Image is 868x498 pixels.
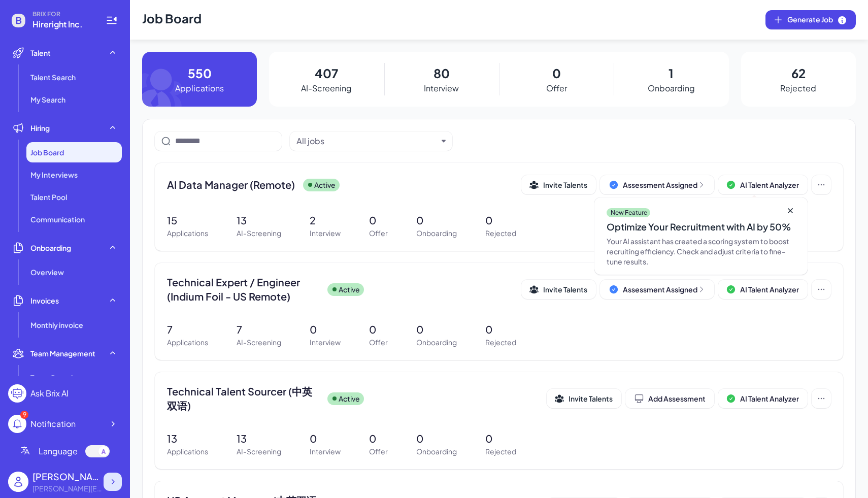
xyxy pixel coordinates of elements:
[30,348,95,358] span: Team Management
[543,285,587,294] span: Invite Talents
[315,64,338,82] p: 407
[521,280,596,299] button: Invite Talents
[32,18,93,30] span: Hireright Inc.
[552,64,561,82] p: 0
[521,175,596,194] button: Invite Talents
[547,389,621,408] button: Invite Talents
[369,213,388,228] p: 0
[416,213,457,228] p: 0
[167,384,319,413] span: Technical Talent Sourcer (中英双语)
[416,446,457,457] p: Onboarding
[543,180,587,189] span: Invite Talents
[30,267,64,277] span: Overview
[167,213,208,228] p: 15
[546,82,567,94] p: Offer
[669,64,674,82] p: 1
[167,337,208,348] p: Applications
[237,228,281,239] p: AI-Screening
[416,228,457,239] p: Onboarding
[369,322,388,337] p: 0
[310,322,341,337] p: 0
[296,135,324,147] div: All jobs
[625,389,714,408] button: Add Assessment
[32,483,104,494] div: carol@joinbrix.com
[32,470,104,483] div: Shuwei Yang
[30,192,67,202] span: Talent Pool
[740,285,799,294] span: AI Talent Analyzer
[634,393,706,404] div: Add Assessment
[424,82,459,94] p: Interview
[167,431,208,446] p: 13
[237,431,281,446] p: 13
[167,228,208,239] p: Applications
[237,322,281,337] p: 7
[167,178,295,192] span: AI Data Manager (Remote)
[607,236,795,267] div: Your AI assistant has created a scoring system to boost recruiting efficiency. Check and adjust c...
[369,228,388,239] p: Offer
[416,337,457,348] p: Onboarding
[780,82,816,94] p: Rejected
[718,175,808,194] button: AI Talent Analyzer
[30,72,76,82] span: Talent Search
[485,446,516,457] p: Rejected
[718,389,808,408] button: AI Talent Analyzer
[310,446,341,457] p: Interview
[32,10,93,18] span: BRIX FOR
[296,135,438,147] button: All jobs
[30,170,78,180] span: My Interviews
[485,322,516,337] p: 0
[30,123,50,133] span: Hiring
[167,446,208,457] p: Applications
[30,94,65,105] span: My Search
[623,180,706,190] div: Assessment Assigned
[433,64,450,82] p: 80
[623,284,706,294] div: Assessment Assigned
[740,394,799,403] span: AI Talent Analyzer
[30,243,71,253] span: Onboarding
[485,228,516,239] p: Rejected
[237,213,281,228] p: 13
[569,394,613,403] span: Invite Talents
[30,387,69,400] div: Ask Brix AI
[600,175,714,194] button: Assessment Assigned
[30,214,85,224] span: Communication
[485,337,516,348] p: Rejected
[8,472,28,492] img: user_logo.png
[611,209,647,217] p: New Feature
[39,445,78,457] span: Language
[765,10,856,29] button: Generate Job
[30,320,83,330] span: Monthly invoice
[369,431,388,446] p: 0
[167,275,319,304] span: Technical Expert / Engineer (Indium Foil - US Remote)
[30,373,83,383] span: Team Overview
[30,295,59,306] span: Invoices
[416,322,457,337] p: 0
[339,284,360,295] p: Active
[314,180,336,190] p: Active
[167,322,208,337] p: 7
[310,337,341,348] p: Interview
[416,431,457,446] p: 0
[301,82,352,94] p: AI-Screening
[648,82,695,94] p: Onboarding
[791,64,806,82] p: 62
[600,280,714,299] button: Assessment Assigned
[310,228,341,239] p: Interview
[369,446,388,457] p: Offer
[310,213,341,228] p: 2
[237,446,281,457] p: AI-Screening
[30,147,64,157] span: Job Board
[718,280,808,299] button: AI Talent Analyzer
[740,180,799,189] span: AI Talent Analyzer
[485,213,516,228] p: 0
[310,431,341,446] p: 0
[369,337,388,348] p: Offer
[607,220,795,234] div: Optimize Your Recruitment with AI by 50%
[30,48,51,58] span: Talent
[339,393,360,404] p: Active
[485,431,516,446] p: 0
[787,14,847,25] span: Generate Job
[30,418,76,430] div: Notification
[20,411,28,419] div: 9
[237,337,281,348] p: AI-Screening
